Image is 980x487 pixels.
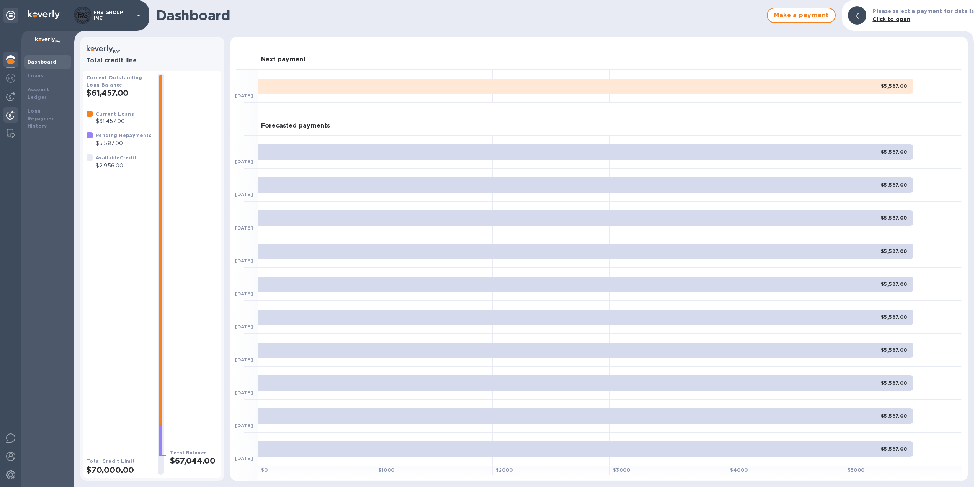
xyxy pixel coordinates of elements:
[235,390,253,395] b: [DATE]
[235,192,253,197] b: [DATE]
[872,8,974,14] b: Please select a payment for details
[87,458,135,464] b: Total Credit Limit
[96,111,134,117] b: Current Loans
[87,57,218,64] h3: Total credit line
[235,324,253,330] b: [DATE]
[94,10,132,21] p: FRS GROUP INC
[96,139,152,148] p: $5,587.00
[730,467,748,473] b: $ 4000
[881,347,907,353] b: $5,587.00
[235,423,253,428] b: [DATE]
[28,87,49,100] b: Account Ledger
[235,258,253,264] b: [DATE]
[881,314,907,320] b: $5,587.00
[881,182,907,188] b: $5,587.00
[261,56,306,63] h3: Next payment
[28,73,44,79] b: Loans
[881,83,907,89] b: $5,587.00
[170,456,218,466] h2: $67,044.00
[6,74,15,83] img: Foreign exchange
[261,122,330,130] h3: Forecasted payments
[156,7,763,23] h1: Dashboard
[774,11,829,20] span: Make a payment
[881,215,907,221] b: $5,587.00
[28,59,57,65] b: Dashboard
[96,133,152,138] b: Pending Repayments
[378,467,394,473] b: $ 1000
[872,16,910,22] b: Click to open
[881,413,907,419] b: $5,587.00
[881,380,907,386] b: $5,587.00
[235,225,253,231] b: [DATE]
[87,88,152,98] h2: $61,457.00
[261,467,268,473] b: $ 0
[881,248,907,254] b: $5,587.00
[235,291,253,297] b: [DATE]
[767,8,836,23] button: Make a payment
[881,281,907,287] b: $5,587.00
[881,149,907,155] b: $5,587.00
[87,75,142,88] b: Current Outstanding Loan Balance
[881,446,907,452] b: $5,587.00
[848,467,865,473] b: $ 5000
[496,467,513,473] b: $ 2000
[235,456,253,461] b: [DATE]
[235,357,253,362] b: [DATE]
[170,450,207,456] b: Total Balance
[613,467,630,473] b: $ 3000
[96,117,134,125] p: $61,457.00
[96,162,137,170] p: $2,956.00
[28,108,57,129] b: Loan Repayment History
[96,155,137,161] b: Available Credit
[235,159,253,164] b: [DATE]
[87,465,152,475] h2: $70,000.00
[3,8,18,23] div: Unpin categories
[28,10,60,19] img: Logo
[235,93,253,98] b: [DATE]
